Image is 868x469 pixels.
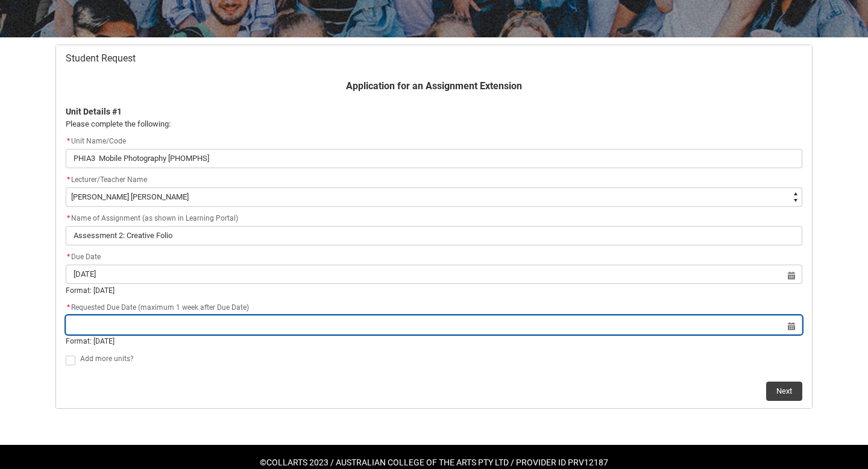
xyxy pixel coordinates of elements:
[67,175,70,184] abbr: required
[55,45,813,409] article: Redu_Student_Request flow
[766,382,802,401] button: Next
[66,137,126,145] span: Unit Name/Code
[71,175,147,184] span: Lecturer/Teacher Name
[66,214,238,222] span: Name of Assignment (as shown in Learning Portal)
[66,285,802,296] div: Format: [DATE]
[80,354,134,363] span: Add more units?
[66,253,101,261] span: Due Date
[66,107,122,116] b: Unit Details #1
[67,253,70,261] abbr: required
[346,80,522,92] b: Application for an Assignment Extension
[66,118,802,130] p: Please complete the following:
[67,214,70,222] abbr: required
[66,303,249,312] span: Requested Due Date (maximum 1 week after Due Date)
[67,303,70,312] abbr: required
[66,336,802,347] div: Format: [DATE]
[66,52,136,65] span: Student Request
[67,137,70,145] abbr: required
